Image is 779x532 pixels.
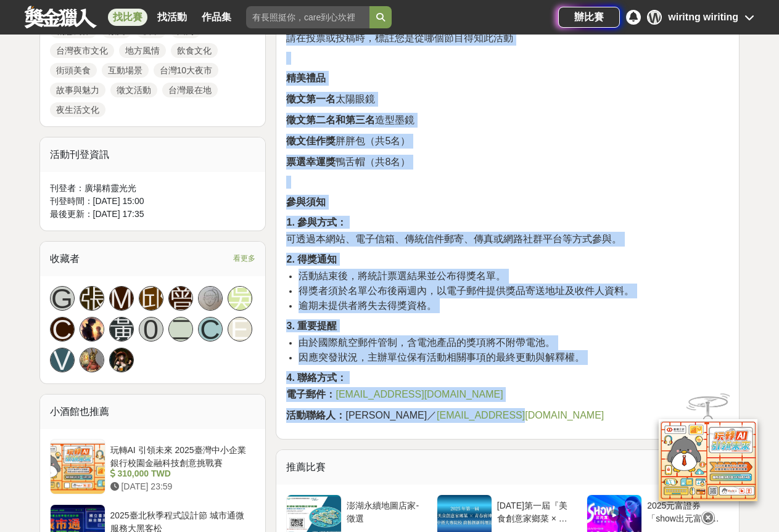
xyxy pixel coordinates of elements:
[668,10,738,25] div: wiritng wiriting
[299,352,585,362] span: 因應突發狀況，主辦單位保有活動相關事項的最終更動與解釋權。
[80,286,104,311] a: 張
[40,395,266,429] div: 小酒館也推薦
[286,136,336,146] strong: 徵文佳作獎
[119,43,166,58] a: 地方風情
[50,102,105,117] a: 夜生活文化
[139,317,163,342] a: 0
[286,94,336,104] strong: 徵文第一名
[50,83,105,97] a: 故事與魅力
[228,317,252,342] a: E
[50,63,97,78] a: 街頭美食
[286,115,375,125] strong: 徵文第二名和第三名
[228,286,252,311] a: 吳
[50,182,256,195] div: 刊登者： 廣場精靈光光
[286,217,347,227] strong: 1. 參與方式：
[437,411,604,420] a: [EMAIL_ADDRESS][DOMAIN_NAME]
[110,467,251,480] div: 310,000 TWD
[286,94,375,104] span: 太陽眼鏡
[647,10,662,25] div: W
[50,253,80,264] span: 收藏者
[110,444,251,467] div: 玩轉AI 引領未來 2025臺灣中小企業銀行校園金融科技創意挑戰賽
[336,389,503,399] span: [EMAIL_ADDRESS][DOMAIN_NAME]
[162,83,218,97] a: 台灣最在地
[50,208,256,221] div: 最後更新： [DATE] 17:35
[286,254,337,264] strong: 2. 得獎通知
[286,157,336,167] strong: 票選幸運獎
[102,63,149,78] a: 互動場景
[109,348,134,372] a: Avatar
[286,372,347,383] strong: 4. 聯絡方式：
[299,337,555,348] span: 由於國際航空郵件管制，含電池產品的獎項將不附帶電池。
[198,286,223,311] a: Avatar
[108,9,147,26] a: 找比賽
[286,197,326,207] strong: 參與須知
[197,9,236,26] a: 作品集
[80,317,104,342] a: Avatar
[246,6,369,28] input: 有長照挺你，care到心坎裡！青春出手，拍出照顧 影音徵件活動
[233,252,255,265] span: 看更多
[286,136,410,146] span: 胖胖包（共5名）
[139,286,163,311] a: 邱
[171,43,218,58] a: 飲食文化
[299,285,634,296] span: 得獎者須於名單公布後兩週內，以電子郵件提供獎品寄送地址及收件人資料。
[299,300,437,311] span: 逾期未提供者將失去得獎資格。
[40,137,266,172] div: 活動刊登資訊
[286,115,414,125] span: 造型墨鏡
[558,7,620,28] a: 辦比賽
[286,410,437,420] span: [PERSON_NAME]／
[50,195,256,208] div: 刊登時間： [DATE] 15:00
[659,419,757,501] img: d2146d9a-e6f6-4337-9592-8cefde37ba6b.png
[497,499,574,523] div: [DATE]第一屆『美食創意家鄉菜 × 青春廚神』高中暨大專院校 廚藝創新料理比賽
[286,157,410,167] span: 鴨舌帽（共8名）
[154,63,219,78] a: 台灣10大夜市
[109,286,134,311] a: M
[336,390,503,399] a: [EMAIL_ADDRESS][DOMAIN_NAME]
[80,348,104,372] a: Avatar
[50,317,75,342] a: C
[80,317,104,341] img: Avatar
[198,317,223,342] a: C
[199,287,222,310] img: Avatar
[110,83,157,97] a: 徵文活動
[286,33,513,43] span: 請在投票或投稿時，標註您是從哪個節目得知此活動
[168,286,193,311] a: 曾
[299,271,506,281] span: 活動結束後，將統計票選結果並公布得獎名單。
[286,389,336,399] strong: 電子郵件：
[50,286,75,311] a: G
[110,348,133,372] img: Avatar
[286,234,622,244] span: 可透過本網站、電子信箱、傳統信件郵寄、傳真或網路社群平台等方式參與。
[276,450,739,485] div: 推薦比賽
[347,499,424,523] div: 澎湖永續地圖店家-徵選
[50,43,114,58] a: 台灣夜市文化
[109,317,134,342] a: 黃
[286,73,326,83] strong: 精美禮品
[80,348,104,372] img: Avatar
[437,410,604,420] span: [EMAIL_ADDRESS][DOMAIN_NAME]
[168,317,193,342] a: 二
[152,9,192,26] a: 找活動
[110,480,251,493] div: [DATE] 23:59
[286,321,337,331] strong: 3. 重要提醒
[286,410,345,420] strong: 活動聯絡人：
[50,439,256,494] a: 玩轉AI 引領未來 2025臺灣中小企業銀行校園金融科技創意挑戰賽 310,000 TWD [DATE] 23:59
[50,348,75,372] a: V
